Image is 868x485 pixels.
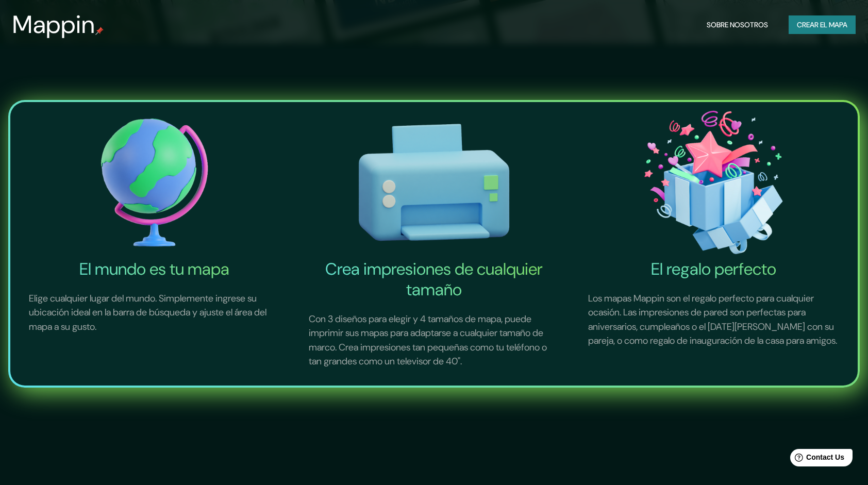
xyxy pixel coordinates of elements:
img: The Perfect Present-icon [576,106,852,259]
h3: Mappin [12,10,95,39]
p: Los mapas Mappin son el regalo perfecto para cualquier ocasión. Las impresiones de pared son perf... [576,279,852,361]
img: Create Prints of Any Size-icon [296,106,572,259]
h4: El mundo es tu mapa [16,259,292,279]
img: The World is Your Map-icon [16,106,292,259]
p: Con 3 diseños para elegir y 4 tamaños de mapa, puede imprimir sus mapas para adaptarse a cualquie... [296,300,572,381]
font: Sobre nosotros [707,19,768,31]
img: mappin-pin [95,27,104,35]
button: Sobre nosotros [703,15,772,35]
iframe: Help widget launcher [776,445,857,474]
h4: Crea impresiones de cualquier tamaño [296,259,572,300]
button: Crear el mapa [789,15,856,35]
p: Elige cualquier lugar del mundo. Simplemente ingrese su ubicación ideal en la barra de búsqueda y... [16,279,292,347]
font: Crear el mapa [797,19,847,31]
h4: El regalo perfecto [576,259,852,279]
